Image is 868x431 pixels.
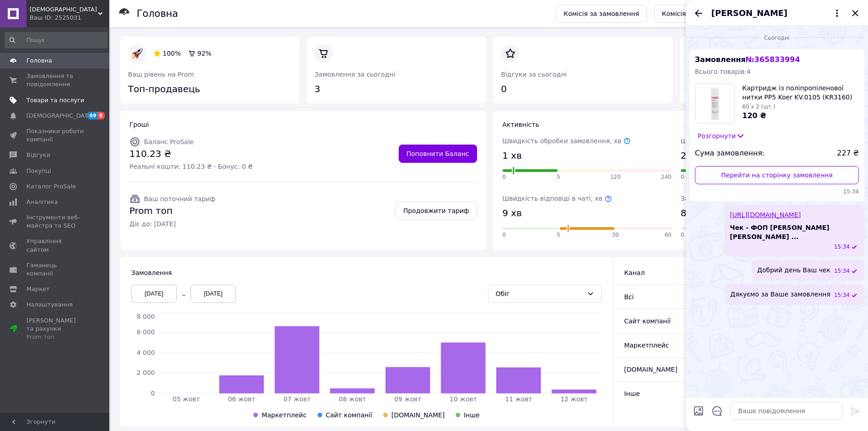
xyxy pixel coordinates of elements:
[730,223,859,241] span: Чек - ФОП [PERSON_NAME] [PERSON_NAME] ...
[624,317,671,325] span: Сайт компанії
[654,5,754,23] a: Комісія на сайті компанії
[503,121,539,128] span: Активність
[26,301,73,309] span: Налаштування
[503,173,506,181] span: 0
[30,5,98,14] span: БудMall
[26,127,84,144] span: Показники роботи компанії
[624,342,669,349] span: Маркетплейс
[137,313,155,320] tspan: 8 000
[144,195,216,203] span: Ваш поточний тариф
[624,293,634,301] span: Всi
[695,131,748,141] button: Розгорнути
[834,291,850,299] span: 15:34 12.10.2025
[26,167,51,175] span: Покупці
[695,166,859,184] a: Перейти на сторінку замовлення
[681,137,815,145] span: Швидкість відправки замовлень, год
[190,285,236,303] div: [DATE]
[26,285,50,293] span: Маркет
[151,389,155,397] tspan: 0
[693,8,704,19] button: Назад
[503,149,522,162] span: 1 хв
[834,267,850,275] span: 15:34 12.10.2025
[610,173,621,181] span: 120
[850,8,861,19] button: Закрити
[695,68,751,75] span: Всього товарів: 4
[730,211,801,218] a: [URL][DOMAIN_NAME]
[399,145,477,163] a: Поповнити Баланс
[503,137,631,145] span: Швидкість обробки замовлення, хв
[742,104,776,110] span: 60 x 2 (шт.)
[131,285,177,303] div: [DATE]
[503,231,506,239] span: 0
[560,395,588,403] tspan: 12 жовт
[505,395,532,403] tspan: 11 жовт
[681,195,753,202] span: Замовлень з ЕН, %
[394,395,421,403] tspan: 09 жовт
[26,213,84,230] span: Інструменти веб-майстра та SEO
[137,8,178,19] h1: Головна
[834,243,850,251] span: 15:34 12.10.2025
[711,405,723,417] button: Відкрити шаблони відповідей
[695,188,859,196] span: 15:34 12.10.2025
[129,121,149,128] span: Гроші
[87,112,98,119] span: 49
[391,411,445,419] span: [DOMAIN_NAME]
[326,411,372,419] span: Сайт компанії
[26,182,76,191] span: Каталог ProSale
[137,349,155,356] tspan: 4 000
[742,83,859,102] span: Картридж із поліпропіленової нитки PP5 Koer KV.0105 (KR3160)
[464,411,480,419] span: Інше
[695,55,800,64] span: Замовлення
[26,333,84,341] div: Prom топ
[837,148,859,159] span: 227 ₴
[26,151,50,159] span: Відгуки
[745,55,800,64] span: № 365833994
[5,32,108,48] input: Пошук
[760,34,793,42] span: Сьогодні
[711,7,842,19] button: [PERSON_NAME]
[557,173,560,181] span: 5
[695,148,765,159] span: Сума замовлення:
[131,269,172,276] span: Замовлення
[730,290,831,299] span: Дякуємо за Ваше замовлення
[137,369,155,376] tspan: 2 000
[26,72,84,88] span: Замовлення та повідомлення
[711,7,787,19] span: [PERSON_NAME]
[163,50,181,57] span: 100%
[757,265,831,275] span: Добрий день Ваш чек
[503,207,522,220] span: 9 хв
[503,195,612,202] span: Швидкість відповіді в чаті, хв
[26,112,94,120] span: [DEMOGRAPHIC_DATA]
[681,149,720,162] span: 23.1 год
[228,395,255,403] tspan: 06 жовт
[681,173,684,181] span: 0
[26,317,84,342] span: [PERSON_NAME] та рахунки
[556,5,647,23] a: Комісія за замовлення
[197,50,211,57] span: 92%
[496,289,583,299] div: Обіг
[664,231,671,239] span: 60
[681,207,701,220] span: 87%
[283,395,311,403] tspan: 07 жовт
[681,231,684,239] span: 0
[137,328,155,336] tspan: 6 000
[689,33,864,42] div: 12.10.2025
[624,366,678,373] span: [DOMAIN_NAME]
[98,112,105,119] span: 8
[129,204,216,218] span: Prom топ
[173,395,200,403] tspan: 05 жовт
[339,395,366,403] tspan: 08 жовт
[262,411,306,419] span: Маркетплейс
[129,219,216,228] span: Діє до: [DATE]
[661,173,672,181] span: 240
[30,14,109,22] div: Ваш ID: 2525031
[26,261,84,278] span: Гаманець компанії
[26,96,84,104] span: Товари та послуги
[624,390,640,397] span: Інше
[557,231,560,239] span: 5
[612,231,619,239] span: 30
[26,237,84,254] span: Управління сайтом
[26,57,52,65] span: Головна
[695,84,734,123] img: 6847069243_w100_h100_kartridzh-iz-polipropilenovoj.jpg
[144,138,194,145] span: Баланс ProSale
